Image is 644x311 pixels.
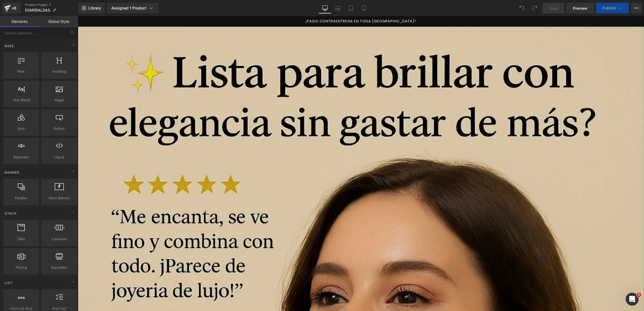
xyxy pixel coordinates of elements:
span: Stack [4,211,17,216]
span: 2 [637,293,641,297]
span: Text Block [5,97,37,103]
a: Mobile [357,3,370,13]
button: Publish [596,3,629,13]
span: Carousel [43,236,75,242]
span: Publish [603,6,616,10]
a: Preview [566,3,594,13]
span: Row [5,69,37,74]
span: Heading [43,69,75,74]
span: Parallax [5,195,37,201]
span: Icon [5,126,37,131]
span: Banner [4,170,20,175]
span: Base [4,43,15,48]
a: Tablet [344,3,357,13]
span: Pricing [5,265,37,270]
span: ESMERALDAS [25,8,50,12]
a: Global Style [39,16,78,27]
a: v6 [2,3,21,13]
a: Product Pages [25,3,78,7]
span: Liquid [43,154,75,160]
span: Save [549,5,558,11]
div: Assigned 1 Product [111,5,154,11]
button: More [631,3,642,13]
div: v6 [11,5,18,12]
span: Image [43,97,75,103]
a: Desktop [318,3,331,13]
button: Redo [529,3,540,13]
span: Library [88,6,101,11]
span: Separator [5,154,37,160]
span: Preview [573,5,587,11]
span: List [4,280,13,285]
iframe: Intercom live chat [626,293,639,306]
button: Undo [517,3,527,13]
span: Accordion [43,265,75,270]
span: Button [43,126,75,131]
span: Tabs [5,236,37,242]
a: New Library [78,3,105,13]
span: Hero Banner [43,195,75,201]
a: Laptop [331,3,344,13]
